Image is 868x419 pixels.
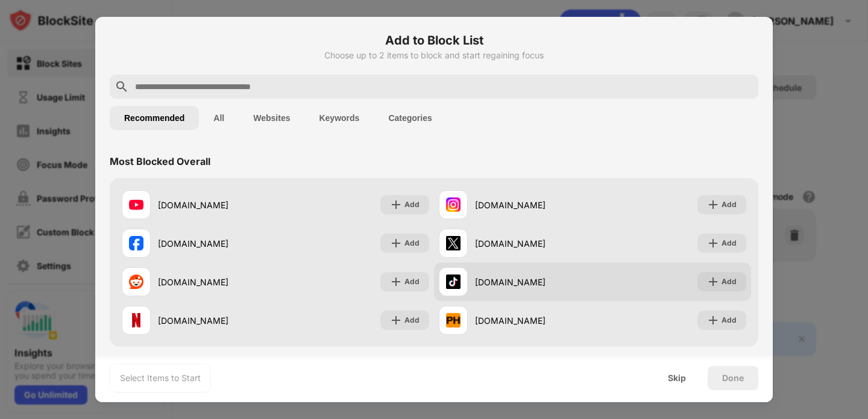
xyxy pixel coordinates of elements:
[158,237,275,250] div: [DOMAIN_NAME]
[446,313,461,327] img: favicons
[404,199,420,211] div: Add
[304,106,374,130] button: Keywords
[110,155,210,167] div: Most Blocked Overall
[110,31,758,49] h6: Add to Block List
[404,314,420,326] div: Add
[722,276,737,288] div: Add
[446,197,461,212] img: favicons
[404,276,420,288] div: Add
[722,199,737,211] div: Add
[158,276,275,288] div: [DOMAIN_NAME]
[475,276,593,288] div: [DOMAIN_NAME]
[199,106,239,130] button: All
[129,313,143,327] img: favicons
[129,275,143,289] img: favicons
[120,372,201,384] div: Select Items to Start
[110,51,758,60] div: Choose up to 2 items to block and start regaining focus
[110,106,199,130] button: Recommended
[475,314,593,327] div: [DOMAIN_NAME]
[446,236,461,250] img: favicons
[404,237,420,249] div: Add
[158,314,275,327] div: [DOMAIN_NAME]
[475,199,593,211] div: [DOMAIN_NAME]
[668,373,686,383] div: Skip
[129,197,143,212] img: favicons
[129,236,143,250] img: favicons
[446,275,461,289] img: favicons
[475,237,593,250] div: [DOMAIN_NAME]
[115,79,129,94] img: search.svg
[239,106,304,130] button: Websites
[722,237,737,249] div: Add
[722,314,737,326] div: Add
[158,199,275,211] div: [DOMAIN_NAME]
[722,373,744,383] div: Done
[374,106,446,130] button: Categories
